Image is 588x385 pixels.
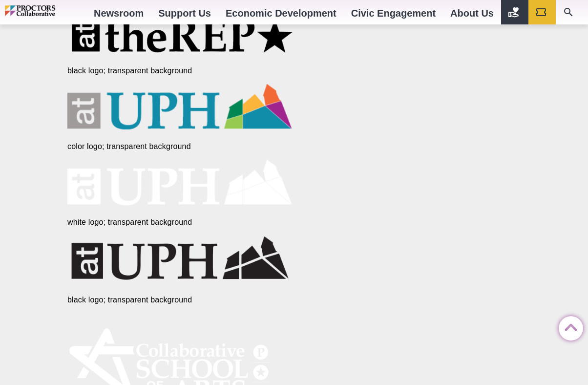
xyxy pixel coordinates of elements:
[5,5,86,16] img: Proctors logo
[67,141,355,152] figcaption: color logo; transparent background
[67,217,355,228] figcaption: white logo; transparent background
[559,317,578,336] a: Back to Top
[67,65,355,76] figcaption: black logo; transparent background
[67,295,355,305] figcaption: black logo; transparent background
